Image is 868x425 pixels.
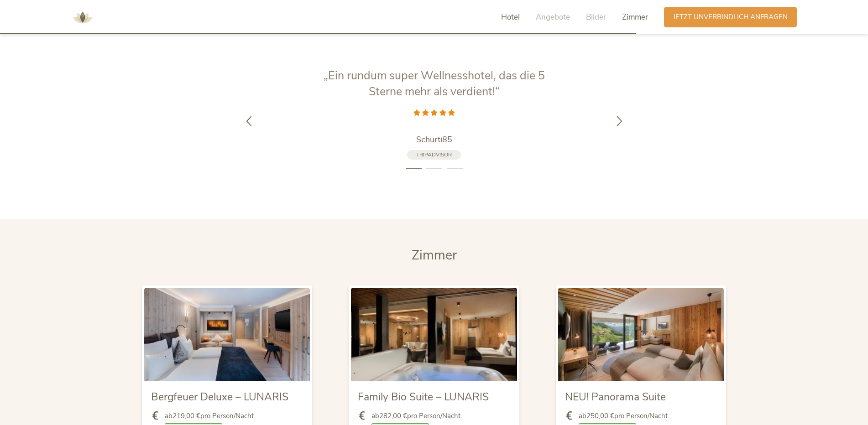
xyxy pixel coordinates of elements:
[416,151,452,158] span: Tripadvisor
[622,12,648,22] span: Zimmer
[558,288,724,381] img: NEU! Panorama Suite
[371,411,460,421] span: ab pro Person/Nacht
[69,14,96,20] a: AMONTI & LUNARIS Wellnessresort
[379,411,407,420] b: 282,00 €
[151,390,288,404] span: Bergfeuer Deluxe – LUNARIS
[324,68,545,99] span: „Ein rundum super Wellnesshotel, das die 5 Sterne mehr als verdient!“
[144,288,310,381] img: Bergfeuer Deluxe – LUNARIS
[586,411,614,420] b: 250,00 €
[586,12,606,22] span: Bilder
[165,411,254,421] span: ab pro Person/Nacht
[673,12,788,22] span: Jetzt unverbindlich anfragen
[407,150,461,160] a: Tripadvisor
[69,4,96,31] img: AMONTI & LUNARIS Wellnessresort
[173,411,200,420] b: 219,00 €
[320,134,548,145] a: Schurti85
[501,12,520,22] span: Hotel
[351,288,517,381] img: Family Bio Suite – LUNARIS
[358,390,489,404] span: Family Bio Suite – LUNARIS
[416,134,452,145] span: Schurti85
[536,12,570,22] span: Angebote
[565,390,666,404] span: NEU! Panorama Suite
[412,246,457,264] span: Zimmer
[579,411,668,421] span: ab pro Person/Nacht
